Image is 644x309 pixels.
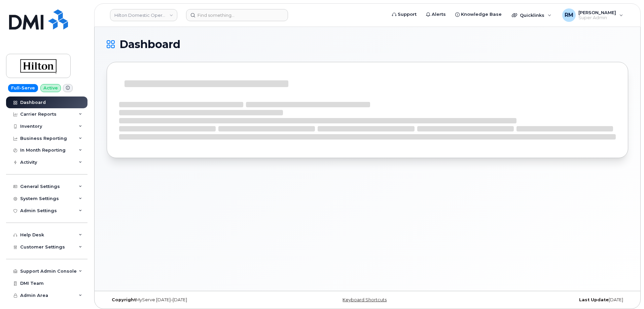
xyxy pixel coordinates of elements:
[107,297,281,303] div: MyServe [DATE]–[DATE]
[579,297,609,302] strong: Last Update
[454,297,628,303] div: [DATE]
[112,297,136,302] strong: Copyright
[119,39,180,49] span: Dashboard
[343,297,387,302] a: Keyboard Shortcuts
